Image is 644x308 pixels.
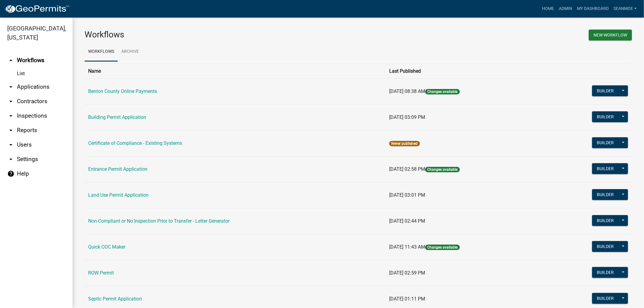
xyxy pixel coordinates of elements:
[540,3,556,14] a: Home
[85,42,118,62] a: Workflows
[425,167,460,172] span: Changes available
[389,141,420,146] span: Never published
[88,270,114,276] a: ROW Permit
[611,3,639,14] a: SeanMoe
[592,189,619,200] button: Builder
[592,241,619,252] button: Builder
[389,166,425,172] span: [DATE] 02:58 PM
[7,141,14,148] i: arrow_drop_down
[7,57,14,64] i: arrow_drop_up
[7,98,14,105] i: arrow_drop_down
[88,296,142,302] a: Septic Permit Application
[7,83,14,90] i: arrow_drop_down
[389,270,425,276] span: [DATE] 02:59 PM
[389,244,425,250] span: [DATE] 11:43 AM
[118,42,143,62] a: Archive
[386,64,543,78] th: Last Published
[7,170,14,177] i: help
[85,30,354,40] h3: Workflows
[425,89,460,94] span: Changes available
[592,163,619,174] button: Builder
[7,127,14,134] i: arrow_drop_down
[88,244,125,250] a: Quick COC Maker
[7,112,14,119] i: arrow_drop_down
[88,192,149,198] a: Land Use Permit Application
[88,218,229,224] a: Non-Compliant or No Inspection Prior to Transfer - Letter Generator
[88,88,157,94] a: Benton County Online Payments
[592,293,619,304] button: Builder
[592,215,619,226] button: Builder
[389,218,425,224] span: [DATE] 02:44 PM
[592,137,619,148] button: Builder
[556,3,575,14] a: Admin
[88,140,182,146] a: Certificate of Compliance - Existing Systems
[88,166,147,172] a: Entrance Permit Application
[592,85,619,96] button: Builder
[575,3,611,14] a: My Dashboard
[389,88,425,94] span: [DATE] 08:38 AM
[85,64,386,78] th: Name
[592,111,619,122] button: Builder
[389,114,425,120] span: [DATE] 03:09 PM
[589,30,632,40] button: New Workflow
[425,245,460,250] span: Changes available
[592,267,619,278] button: Builder
[7,156,14,163] i: arrow_drop_down
[389,296,425,302] span: [DATE] 01:11 PM
[88,114,146,120] a: Building Permit Application
[389,192,425,198] span: [DATE] 03:01 PM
